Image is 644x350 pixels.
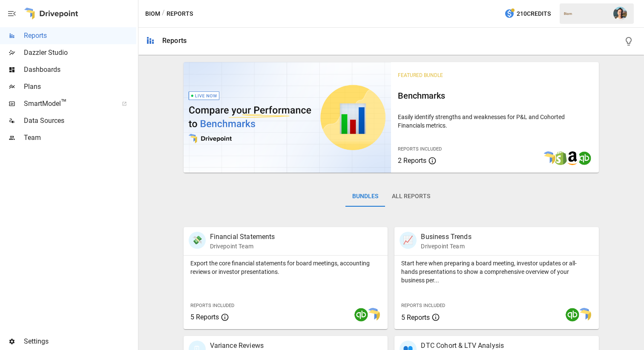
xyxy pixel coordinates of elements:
span: Dashboards [24,65,136,75]
span: Team [24,133,136,143]
p: Business Trends [421,232,471,242]
img: quickbooks [578,151,591,165]
img: smart model [578,308,591,322]
h6: Benchmarks [398,89,592,102]
img: smart model [542,151,555,165]
span: Data Sources [24,116,136,126]
span: Reports Included [398,146,442,152]
span: Settings [24,336,136,347]
span: Reports Included [401,303,445,308]
button: Bundles [345,186,385,207]
span: ™ [61,97,67,108]
p: Drivepoint Team [421,242,471,250]
div: 💸 [189,232,206,249]
span: Reports Included [190,303,234,308]
span: Dazzler Studio [24,48,136,58]
img: smart model [366,308,380,322]
div: / [162,9,165,19]
p: Financial Statements [210,232,275,242]
img: quickbooks [354,308,368,322]
span: 5 Reports [401,313,430,322]
img: video thumbnail [184,62,391,173]
span: Reports [24,31,136,41]
span: 5 Reports [190,313,219,321]
button: Biom [145,9,160,19]
div: 📈 [400,232,417,249]
p: Drivepoint Team [210,242,275,250]
img: quickbooks [566,308,579,322]
img: shopify [554,151,567,165]
span: 2 Reports [398,157,426,165]
p: Export the core financial statements for board meetings, accounting reviews or investor presentat... [190,259,381,276]
p: Start here when preparing a board meeting, investor updates or all-hands presentations to show a ... [401,259,592,285]
img: amazon [566,151,579,165]
span: Plans [24,82,136,92]
button: All Reports [385,186,437,207]
p: Easily identify strengths and weaknesses for P&L and Cohorted Financials metrics. [398,113,592,130]
div: Reports [162,37,187,45]
span: Featured Bundle [398,72,443,78]
span: 210 Credits [517,9,551,19]
div: Biom [564,12,608,16]
span: SmartModel [24,99,112,109]
button: 210Credits [501,6,554,22]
